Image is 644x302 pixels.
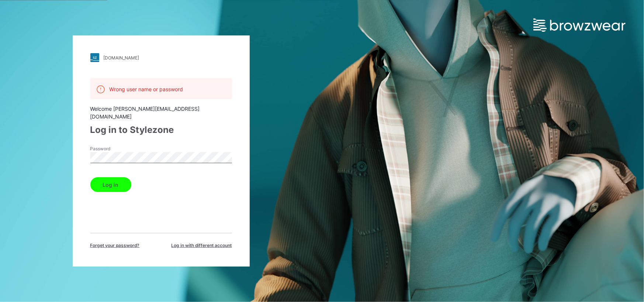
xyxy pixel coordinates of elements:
img: stylezone-logo.562084cfcfab977791bfbf7441f1a819.svg [90,53,99,62]
div: Welcome [PERSON_NAME][EMAIL_ADDRESS][DOMAIN_NAME] [90,105,232,120]
img: alert.76a3ded3c87c6ed799a365e1fca291d4.svg [96,85,105,94]
p: Wrong user name or password [110,85,183,93]
a: [DOMAIN_NAME] [90,53,232,62]
span: Forget your password? [90,242,140,249]
img: browzwear-logo.e42bd6dac1945053ebaf764b6aa21510.svg [533,18,626,32]
label: Password [90,145,142,152]
div: [DOMAIN_NAME] [104,55,139,61]
div: Log in to Stylezone [90,123,232,137]
span: Log in with different account [172,242,232,249]
button: Log in [90,177,131,192]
